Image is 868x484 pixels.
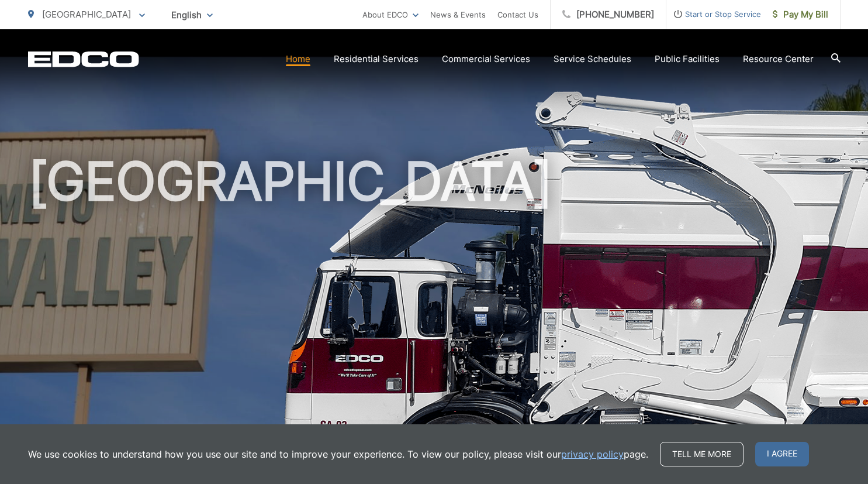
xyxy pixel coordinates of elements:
[334,52,419,66] a: Residential Services
[42,9,131,20] span: [GEOGRAPHIC_DATA]
[655,52,720,66] a: Public Facilities
[773,8,828,22] span: Pay My Bill
[755,442,809,466] span: I agree
[162,5,222,25] span: English
[430,8,486,22] a: News & Events
[442,52,530,66] a: Commercial Services
[362,8,419,22] a: About EDCO
[497,8,538,22] a: Contact Us
[743,52,814,66] a: Resource Center
[28,51,139,67] a: EDCD logo. Return to the homepage.
[561,447,624,461] a: privacy policy
[554,52,631,66] a: Service Schedules
[286,52,310,66] a: Home
[660,442,743,466] a: Tell me more
[28,447,648,461] p: We use cookies to understand how you use our site and to improve your experience. To view our pol...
